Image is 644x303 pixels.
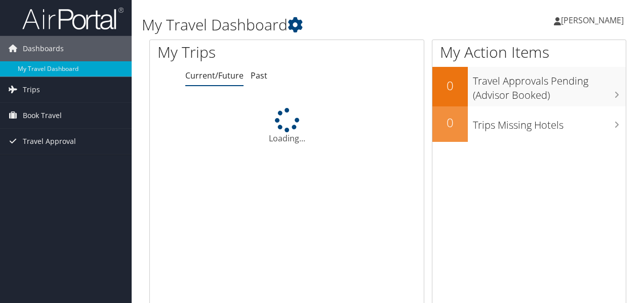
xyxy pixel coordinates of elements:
h3: Trips Missing Hotels [473,113,626,132]
div: Loading... [150,108,424,144]
h1: My Trips [157,42,302,63]
h2: 0 [432,77,468,94]
span: Dashboards [23,36,64,61]
h3: Travel Approvals Pending (Advisor Booked) [473,69,626,102]
a: [PERSON_NAME] [554,5,634,35]
img: airportal-logo.png [22,7,124,30]
span: [PERSON_NAME] [561,15,624,26]
h1: My Action Items [432,42,626,63]
a: Past [251,70,267,81]
span: Travel Approval [23,129,76,154]
h2: 0 [432,114,468,131]
a: 0Trips Missing Hotels [432,106,626,142]
span: Trips [23,77,40,102]
a: Current/Future [185,70,244,81]
h1: My Travel Dashboard [142,14,470,35]
a: 0Travel Approvals Pending (Advisor Booked) [432,67,626,106]
span: Book Travel [23,103,62,128]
